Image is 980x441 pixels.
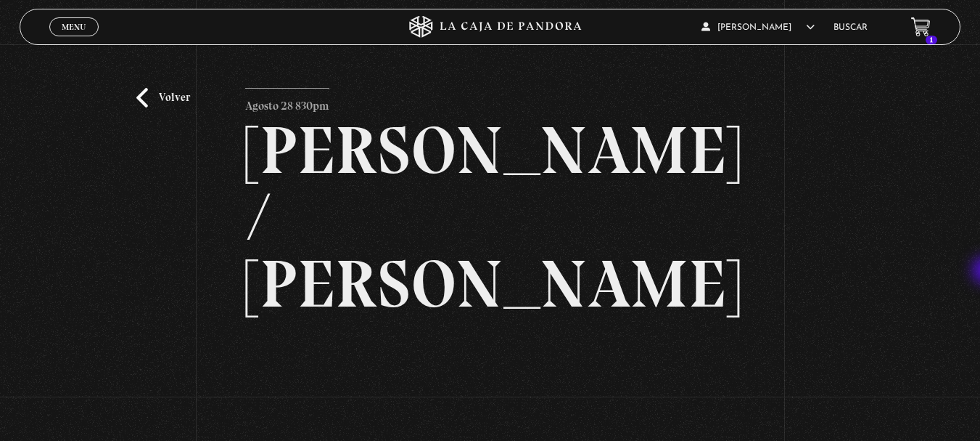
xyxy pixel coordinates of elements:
p: Agosto 28 830pm [245,88,329,117]
h2: [PERSON_NAME] / [PERSON_NAME] [245,117,734,317]
span: 1 [926,36,937,44]
span: Cerrar [57,35,91,45]
a: Buscar [833,23,868,32]
span: [PERSON_NAME] [701,23,815,32]
span: Menu [62,23,86,31]
a: Volver [136,88,190,108]
a: 1 [911,17,931,37]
